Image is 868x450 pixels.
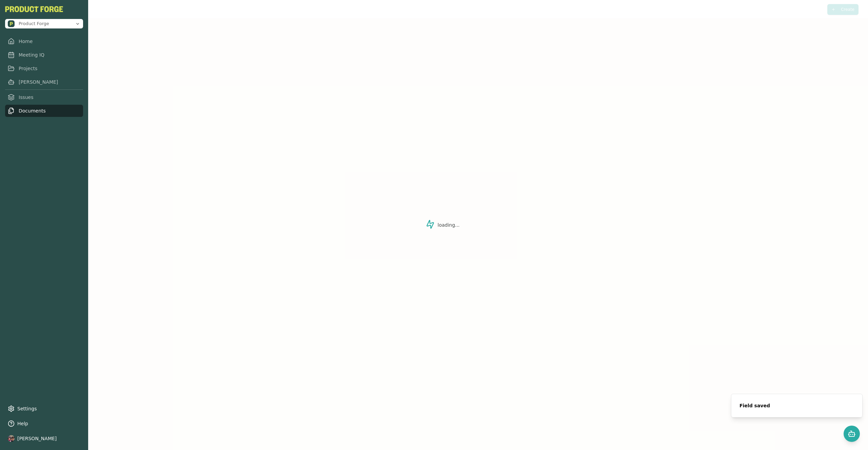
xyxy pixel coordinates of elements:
[5,417,83,430] button: Help
[5,6,63,12] button: PF-Logo
[438,222,460,228] p: loading...
[8,20,15,27] img: Product Forge
[8,435,15,442] img: profile
[5,35,83,47] a: Home
[5,62,83,75] a: Projects
[5,76,83,88] a: [PERSON_NAME]
[19,21,49,27] span: Product Forge
[5,49,83,61] a: Meeting IQ
[5,403,83,415] a: Settings
[739,402,770,409] div: Field saved
[5,432,83,445] button: [PERSON_NAME]
[5,19,83,28] button: Open organization switcher
[844,426,860,442] button: Open chat
[5,105,83,117] a: Documents
[5,6,63,12] img: Product Forge
[5,91,83,103] a: Issues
